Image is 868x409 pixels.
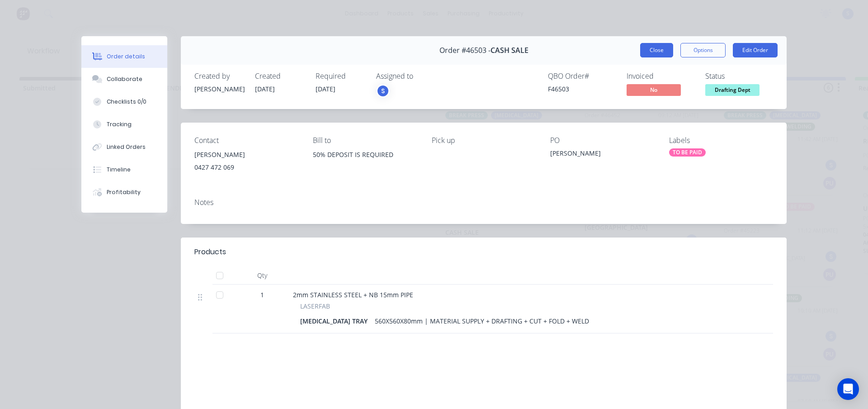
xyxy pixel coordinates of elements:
[300,301,330,311] span: LASERFAB
[194,198,773,207] div: Notes
[107,98,146,106] div: Checklists 0/0
[81,68,167,90] button: Collaborate
[194,148,298,161] div: [PERSON_NAME]
[81,90,167,113] button: Checklists 0/0
[376,72,467,81] div: Assigned to
[627,72,694,81] div: Invoiced
[548,84,616,94] div: F46503
[550,136,654,145] div: PO
[705,84,759,95] span: Drafting Dept
[705,72,773,81] div: Status
[81,113,167,136] button: Tracking
[432,136,536,145] div: Pick up
[194,148,298,177] div: [PERSON_NAME]0427 472 069
[81,136,167,158] button: Linked Orders
[255,72,305,81] div: Created
[313,136,417,145] div: Bill to
[491,46,528,55] span: CASH SALE
[194,72,244,81] div: Created by
[669,148,706,157] div: TO BE PAID
[300,314,371,328] div: [MEDICAL_DATA] TRAY
[550,148,654,161] div: [PERSON_NAME]
[316,85,335,93] span: [DATE]
[81,45,167,68] button: Order details
[293,290,413,299] span: 2mm STAINLESS STEEL + NB 15mm PIPE
[194,136,298,145] div: Contact
[376,84,390,98] button: S
[313,148,417,161] div: 50% DEPOSIT IS REQUIRED
[194,161,298,174] div: 0427 472 069
[260,290,264,300] span: 1
[107,120,132,128] div: Tracking
[640,43,673,57] button: Close
[680,43,726,57] button: Options
[705,84,759,98] button: Drafting Dept
[669,136,773,145] div: Labels
[371,314,593,328] div: 560X560X80mm | MATERIAL SUPPLY + DRAFTING + CUT + FOLD + WELD
[107,188,141,196] div: Profitability
[439,46,491,55] span: Order #46503 -
[316,72,365,81] div: Required
[107,143,146,151] div: Linked Orders
[235,266,289,285] div: Qty
[548,72,616,81] div: QBO Order #
[627,84,681,95] span: No
[837,378,859,400] div: Open Intercom Messenger
[255,85,275,93] span: [DATE]
[194,84,244,94] div: [PERSON_NAME]
[313,148,417,177] div: 50% DEPOSIT IS REQUIRED
[107,166,131,174] div: Timeline
[107,52,145,61] div: Order details
[81,158,167,181] button: Timeline
[107,75,142,83] div: Collaborate
[733,43,778,57] button: Edit Order
[194,247,226,257] div: Products
[81,181,167,204] button: Profitability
